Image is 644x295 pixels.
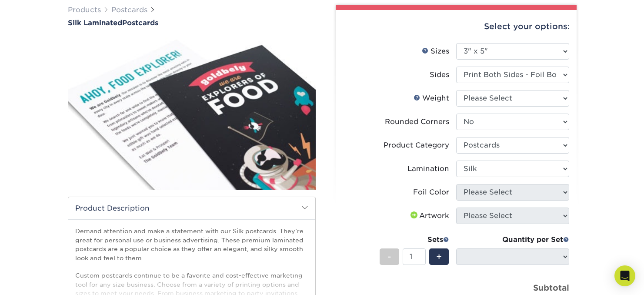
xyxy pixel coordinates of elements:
[436,250,442,263] span: +
[68,19,316,27] a: Silk LaminatedPostcards
[614,265,635,286] div: Open Intercom Messenger
[533,283,569,292] strong: Subtotal
[68,19,122,27] span: Silk Laminated
[68,19,316,27] h1: Postcards
[422,46,449,57] div: Sizes
[414,93,449,104] div: Weight
[430,70,449,80] div: Sides
[111,6,147,14] a: Postcards
[68,28,316,199] img: Silk Laminated 01
[384,140,449,151] div: Product Category
[409,211,449,221] div: Artwork
[407,164,449,174] div: Lamination
[380,235,449,245] div: Sets
[387,250,391,263] span: -
[343,10,570,43] div: Select your options:
[68,6,101,14] a: Products
[385,117,449,127] div: Rounded Corners
[68,197,315,219] h2: Product Description
[456,235,569,245] div: Quantity per Set
[413,187,449,198] div: Foil Color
